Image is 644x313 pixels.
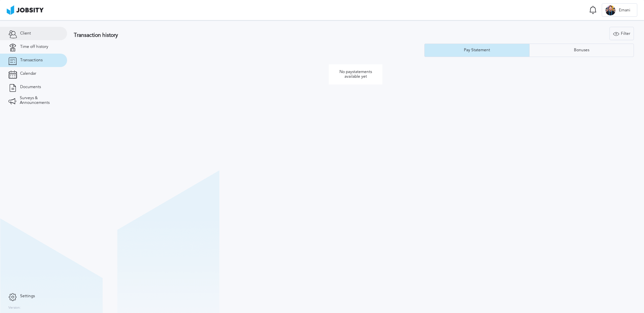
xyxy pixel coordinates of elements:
[8,306,21,310] label: Version:
[20,96,59,105] span: Surveys & Announcements
[461,48,493,53] div: Pay Statement
[571,48,593,53] div: Bonuses
[605,5,615,15] div: E
[20,85,41,89] span: Documents
[424,44,529,57] button: Pay Statement
[610,27,634,41] div: Filter
[609,27,634,40] button: Filter
[20,71,36,76] span: Calendar
[20,294,35,299] span: Settings
[615,8,634,13] span: Ernani
[20,45,48,49] span: Time off history
[7,5,44,15] img: ab4bad089aa723f57921c736e9817d99.png
[74,32,380,38] h3: Transaction history
[20,58,43,63] span: Transactions
[602,3,637,17] button: EErnani
[20,31,31,36] span: Client
[329,64,382,84] p: No paystatements available yet
[529,44,634,57] button: Bonuses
